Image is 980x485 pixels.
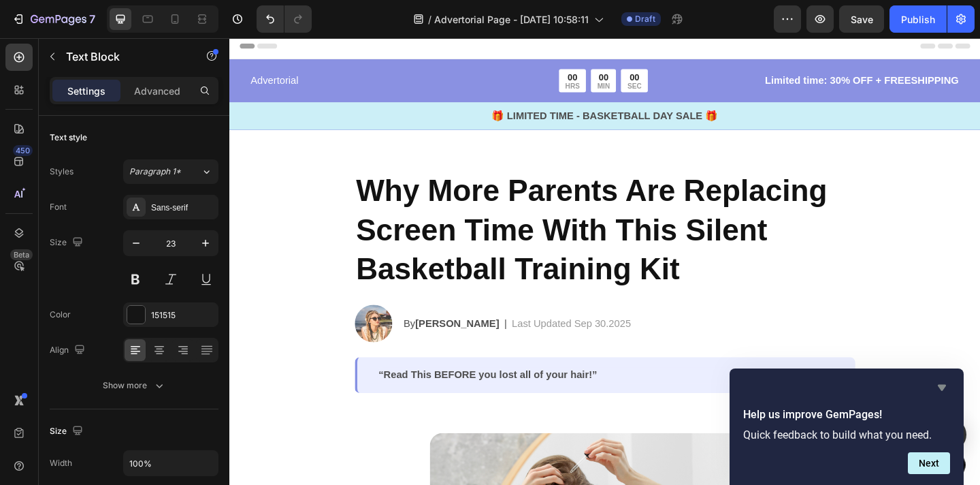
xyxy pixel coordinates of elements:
[50,131,87,144] div: Text style
[50,422,86,441] div: Size
[124,451,218,475] input: Auto
[743,428,950,441] p: Quick feedback to build what you need.
[299,302,301,319] p: |
[151,202,215,214] div: Sans-serif
[433,49,448,57] p: SEC
[136,144,681,274] h2: Why More Parents Are Replacing Screen Time With This Silent Basketball Training Kit
[889,5,947,33] button: Publish
[103,379,166,392] div: Show more
[50,341,88,360] div: Align
[743,379,950,474] div: Help us improve GemPages!
[13,145,33,156] div: 450
[50,457,72,469] div: Width
[50,309,71,321] div: Color
[136,290,177,331] img: gempages_432750572815254551-1cdc50dc-f7cb-47fc-9e48-fabfccceccbf.png
[908,452,950,474] button: Next question
[1,77,815,93] p: 🎁 LIMITED TIME - BASKETBALL DAY SALE 🎁
[189,302,293,319] p: By
[428,12,431,27] span: /
[540,39,794,55] p: Limited time: 30% OFF + FREESHIPPING
[50,234,86,252] div: Size
[134,84,180,98] p: Advanced
[743,407,950,423] h2: Help us improve GemPages!
[10,249,33,260] div: Beta
[50,201,67,213] div: Font
[851,14,873,25] span: Save
[89,11,95,27] p: 7
[229,38,980,485] iframe: Design area
[934,379,950,396] button: Hide survey
[202,304,293,316] strong: [PERSON_NAME]
[50,166,73,178] div: Styles
[123,159,218,184] button: Paragraph 1*
[839,5,884,33] button: Save
[129,166,181,178] span: Paragraph 1*
[365,49,381,57] p: HRS
[901,12,935,27] div: Publish
[434,12,589,27] span: Advertorial Page - [DATE] 10:58:11
[257,5,312,33] div: Undo/Redo
[5,5,101,33] button: 7
[151,309,215,322] div: 151515
[400,49,414,57] p: MIN
[400,37,414,49] div: 00
[307,302,436,319] p: Last Updated Sep 30.2025
[50,373,218,398] button: Show more
[66,48,182,65] p: Text Block
[162,360,657,374] p: “Read This BEFORE you lost all of your hair!”
[433,37,448,49] div: 00
[635,13,655,25] span: Draft
[67,84,105,98] p: Settings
